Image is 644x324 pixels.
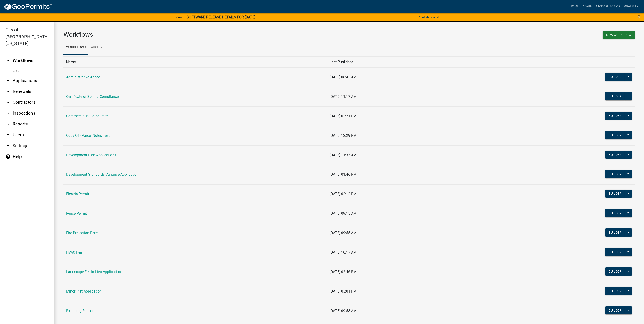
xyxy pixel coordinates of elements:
button: Close [638,14,641,19]
span: [DATE] 11:17 AM [330,94,357,99]
button: Builder [605,209,625,217]
th: Last Published [327,56,524,67]
span: [DATE] 02:46 PM [330,270,357,274]
button: Builder [605,151,625,159]
a: My Dashboard [594,2,622,11]
a: Electric Permit [66,192,89,196]
a: Plumbing Permit [66,309,93,313]
a: Home [568,2,581,11]
a: HVAC Permit [66,250,86,254]
button: Builder [605,228,625,237]
span: [DATE] 03:01 PM [330,289,357,293]
button: Builder [605,131,625,139]
i: arrow_drop_down [5,100,11,105]
button: Don't show again [417,14,442,21]
span: [DATE] 09:55 AM [330,231,357,235]
a: Admin [581,2,594,11]
span: [DATE] 11:33 AM [330,153,357,157]
span: [DATE] 09:15 AM [330,211,357,216]
strong: SOFTWARE RELEASE DETAILS FOR [DATE] [187,15,255,19]
i: help [5,154,11,159]
button: Builder [605,92,625,100]
a: Minor Plat Application [66,289,102,293]
a: Workflows [63,40,88,55]
button: Builder [605,190,625,198]
a: Archive [88,40,107,55]
button: Builder [605,267,625,276]
a: Landscape Fee-In-Lieu Application [66,270,121,274]
button: Builder [605,112,625,120]
i: arrow_drop_down [5,132,11,138]
h3: Workflows [63,31,346,38]
button: Builder [605,248,625,256]
span: [DATE] 01:46 PM [330,172,357,177]
a: Copy Of - Parcel Notes Test [66,133,110,138]
button: Builder [605,73,625,81]
i: arrow_drop_down [5,89,11,94]
i: arrow_drop_down [5,121,11,127]
a: swalsh [622,2,640,11]
span: × [638,13,641,19]
a: Certificate of Zoning Compliance [66,94,119,99]
a: Administrative Appeal [66,75,101,79]
button: New Workflow [603,31,635,39]
span: [DATE] 02:21 PM [330,114,357,118]
span: [DATE] 12:29 PM [330,133,357,138]
i: arrow_drop_down [5,110,11,116]
a: Fire Protection Permit [66,231,101,235]
a: Development Plan Applications [66,153,116,157]
span: [DATE] 09:58 AM [330,309,357,313]
a: View [174,14,184,21]
a: Development Standards Variance Application [66,172,139,177]
a: Commercial Building Permit [66,114,111,118]
span: [DATE] 02:12 PM [330,192,357,196]
th: Name [63,56,327,67]
a: Fence Permit [66,211,87,216]
button: Builder [605,287,625,295]
button: Builder [605,306,625,314]
span: [DATE] 10:17 AM [330,250,357,254]
span: [DATE] 08:43 AM [330,75,357,79]
i: arrow_drop_down [5,143,11,149]
button: Builder [605,170,625,178]
i: arrow_drop_down [5,78,11,83]
i: arrow_drop_up [5,58,11,63]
